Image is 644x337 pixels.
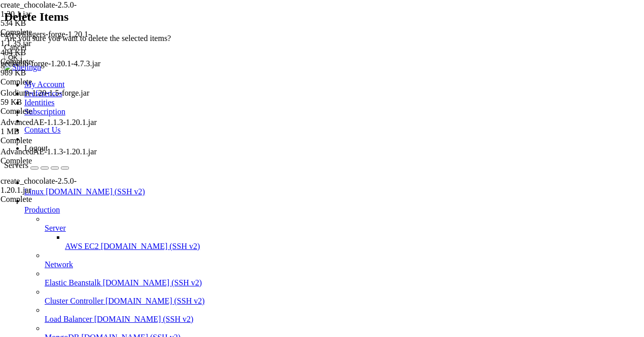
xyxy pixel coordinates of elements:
span: Glodium-1.20-1.5-forge.jar [1,89,89,97]
div: 989 KB [1,68,102,77]
span: AdvancedAE-1.1.3-1.20.1.jar [1,118,97,127]
span: AdvancedAE-1.1.3-1.20.1.jar [1,118,102,136]
span: geckolib-forge-1.20.1-4.7.3.jar [1,59,100,68]
span: Glodium-1.20-1.5-forge.jar [1,89,102,107]
div: 404 KB [1,48,102,57]
span: geckolib-forge-1.20.1-4.7.3.jar [1,59,102,77]
span: AdvancedAE-1.1.3-1.20.1.jar [1,147,97,156]
span: create_chocolate-2.5.0-1.20.1.jar [1,1,102,28]
div: Complete [1,195,102,204]
div: Complete [1,28,102,37]
div: Complete [1,156,102,165]
div: Complete [1,77,102,87]
span: easy-villagers-forge-1.20.1-1.1.35.jar [1,30,102,57]
div: Complete [1,57,102,66]
span: create_chocolate-2.5.0-1.20.1.jar [1,1,77,18]
div: 1 MB [1,127,102,136]
div: Complete [1,136,102,145]
div: 534 KB [1,19,102,28]
span: create_chocolate-2.5.0-1.20.1.jar [1,177,77,194]
div: Complete [1,107,102,116]
div: 59 KB [1,98,102,107]
span: easy-villagers-forge-1.20.1-1.1.35.jar [1,30,91,48]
